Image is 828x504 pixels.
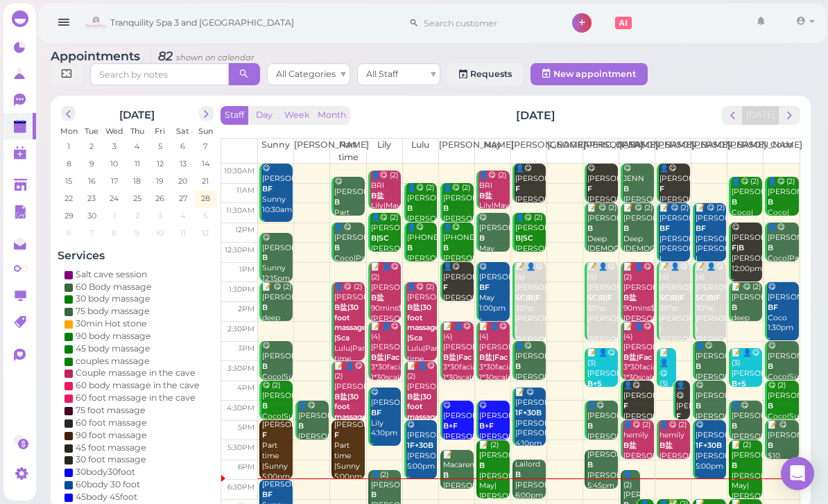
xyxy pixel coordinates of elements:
b: SC|B|F [696,293,721,302]
b: F [676,412,681,421]
b: B [696,362,701,371]
small: shown on calendar [176,53,255,62]
div: 📝 👤😋 (4) [PERSON_NAME] 30"sc [PERSON_NAME] |[PERSON_NAME] |[PERSON_NAME]|[PERSON_NAME] 1:00pm - 3... [659,262,690,406]
span: 15 [64,175,74,187]
span: 27 [178,192,189,205]
b: B [407,243,413,252]
b: B盐 [371,293,384,302]
span: 17 [110,175,119,187]
b: B [262,401,268,410]
h2: [DATE] [120,106,155,121]
b: SC|B|F [659,293,684,302]
span: 11 [179,227,187,239]
div: 👤😋 [PERSON_NAME] [PERSON_NAME]|[PERSON_NAME] 3:00pm - 4:00pm [515,341,546,424]
b: BF [262,184,273,193]
div: 75 foot massage [76,404,146,417]
b: B盐|30 foot massage |Sca [334,303,367,343]
div: 60 Body massage [76,281,152,293]
span: 10 [110,157,120,170]
span: Wed [105,126,123,136]
span: 8 [111,227,119,239]
b: B [768,198,773,207]
th: [PERSON_NAME] [619,139,655,164]
div: 😋 [PERSON_NAME] May 11:45am - 12:45pm [478,213,510,285]
span: Thu [130,126,144,136]
b: B+S [587,379,602,388]
div: 👤😋 [PERSON_NAME] Coco|Part time 12:00pm - 1:00pm [334,223,365,305]
b: B盐|Fac [371,353,399,362]
b: B盐 [623,293,637,302]
b: F [515,184,520,193]
button: Week [280,106,314,125]
div: 📝 😋 (2) [PERSON_NAME] Deep [DEMOGRAPHIC_DATA] [PERSON_NAME]|[PERSON_NAME] 11:30am - 12:45pm [587,203,618,306]
span: 24 [109,192,121,205]
span: 23 [86,192,97,205]
span: 6 [65,227,73,239]
div: 30min Hot stone [76,318,147,330]
b: B [623,224,629,233]
span: 2 [134,209,141,222]
div: 👤😋 [PERSON_NAME] [PERSON_NAME] 1:00pm - 2:00pm [442,262,474,334]
b: B盐|Fac [443,353,472,362]
div: 👤😋 [PERSON_NAME] Coco|Part time 12:00pm - 1:00pm [767,223,798,305]
b: B [443,204,449,213]
th: Sunny [258,139,294,164]
div: 📝 😋 (2) [PERSON_NAME] deep Sunny |[PERSON_NAME] 1:30pm - 2:30pm [261,282,293,375]
div: 😋 [PERSON_NAME] Coco 1:30pm - 3:00pm [767,282,798,354]
b: B [587,460,593,469]
b: B [768,401,773,410]
i: 82 [150,49,255,63]
span: Mon [60,126,78,136]
div: 📝 👤😋 (2) [PERSON_NAME] 先做F Lulu|Part time 3:30pm - 5:00pm [334,361,365,485]
span: 19 [155,175,165,187]
div: 60 foot massage [76,417,147,429]
div: 👤😋 (2) BRI Lily|May 10:40am - 11:40am [478,171,510,243]
th: [PERSON_NAME] [510,139,546,164]
span: 9 [133,227,141,239]
b: B [732,461,737,470]
div: 45 body massage [76,342,150,355]
div: 📝 👤😋 (3) [PERSON_NAME] curtain together [PERSON_NAME] |[PERSON_NAME] |[PERSON_NAME] 3:10pm - 4:10pm [587,348,618,492]
div: 😋 [PERSON_NAME] [PERSON_NAME] 4:00pm - 5:00pm [695,381,726,453]
span: 8 [65,157,73,170]
span: 11 [133,157,141,170]
span: 11am [236,186,255,195]
b: F [659,184,664,193]
div: 👤😋 (2) [PERSON_NAME] Coco|[PERSON_NAME] 10:50am - 11:50am [767,177,798,259]
span: 10:30am [224,166,255,175]
span: 25 [132,192,143,205]
div: 👤😋 [PERSON_NAME] [PERSON_NAME] |[PERSON_NAME]|[PERSON_NAME] 4:30pm - 5:30pm [731,401,762,504]
span: 5 [202,209,209,222]
div: 📝 👤😋 (4) [PERSON_NAME] 30"sc [PERSON_NAME] |[PERSON_NAME] |[PERSON_NAME]|[PERSON_NAME] 1:00pm - 3... [587,262,618,406]
div: 90 foot massage [76,429,147,442]
b: B [732,198,737,207]
th: [PERSON_NAME] [691,139,727,164]
span: 1 [112,209,117,222]
div: 😋 [PERSON_NAME] [PERSON_NAME]|May 4:30pm - 5:30pm [478,401,510,473]
span: 3 [157,209,164,222]
div: 👤😋 [PERSON_NAME] [PERSON_NAME] |[PERSON_NAME] 4:00pm - 5:00pm [623,381,654,473]
div: 60body 30 foot [76,478,140,491]
div: 75 body massage [76,305,150,318]
div: 📝 👤😋 (4) [PERSON_NAME] 3*30facial 1*30scalp [PERSON_NAME]|[PERSON_NAME]|[PERSON_NAME]|May 2:30pm ... [623,322,654,446]
div: 👤😋 [PERSON_NAME] [PERSON_NAME]|[PERSON_NAME] 3:00pm - 4:00pm [695,341,726,424]
div: 45 foot massage [76,442,146,454]
span: 29 [63,209,75,222]
div: 👤😋 (2) [PERSON_NAME] [PERSON_NAME]|Lulu 11:00am - 12:00pm [442,183,474,255]
div: 📝 😋 (2) [PERSON_NAME] deep Sunny |[PERSON_NAME] 1:30pm - 2:30pm [731,282,762,375]
input: Search customer [419,12,553,34]
b: F [443,283,448,292]
a: Requests [447,63,524,85]
div: 😋 [PERSON_NAME] [PERSON_NAME] 12:00pm - 1:30pm [731,223,762,295]
div: 😋 [PERSON_NAME] Coco|Sunny 3:00pm - 4:00pm [767,341,798,413]
div: couples massage [76,355,150,367]
th: [PERSON_NAME] [727,139,764,164]
span: 4:30pm [227,403,255,412]
div: 😋 [PERSON_NAME] Lily 4:10pm - 5:40pm [370,388,402,460]
button: Staff [221,106,248,125]
div: 30 foot massage [76,453,146,466]
b: 1F+30B [515,408,542,417]
div: 👤😋 (2) [PERSON_NAME] Lulu|Part time 1:30pm - 3:30pm [406,282,438,396]
th: Part time [330,139,366,164]
b: F [623,401,628,410]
